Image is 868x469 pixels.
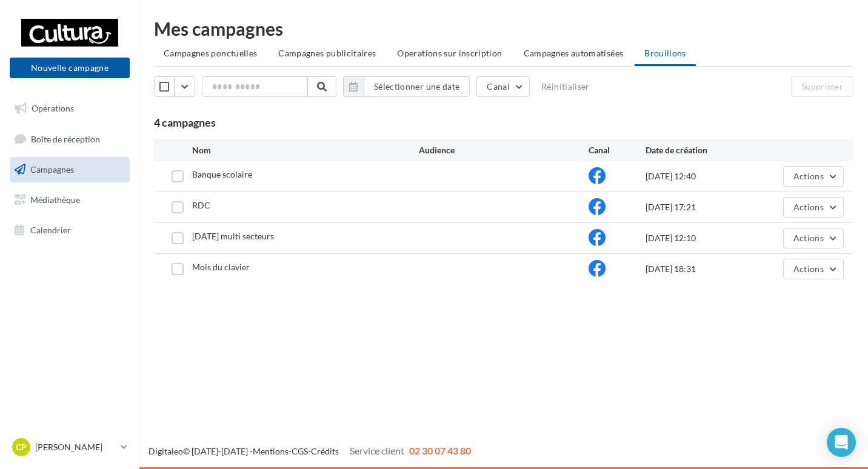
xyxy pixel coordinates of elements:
a: Calendrier [7,218,132,243]
button: Sélectionner une date [343,76,470,97]
span: Actions [793,202,824,212]
a: CP [PERSON_NAME] [10,436,130,459]
div: [DATE] 18:31 [646,263,759,275]
button: Canal [476,76,530,97]
a: Boîte de réception [7,126,132,152]
button: Nouvelle campagne [10,58,130,78]
span: Banque scolaire [192,169,252,179]
span: CP [16,441,27,453]
a: Mentions [253,446,289,456]
div: Mes campagnes [154,19,853,38]
span: 4 campagnes [154,116,216,129]
button: Supprimer [791,76,853,97]
button: Actions [783,197,844,218]
button: Actions [783,166,844,187]
span: © [DATE]-[DATE] - - - [149,446,471,456]
span: Actions [793,233,824,243]
button: Actions [783,259,844,279]
span: Operations sur inscription [397,48,502,58]
span: Mois du clavier [192,262,250,272]
div: Audience [419,144,589,156]
span: Opérations [32,103,74,113]
a: Campagnes [7,157,132,182]
div: Nom [192,144,419,156]
span: RDC [192,200,210,210]
span: Service client [350,445,404,456]
button: Actions [783,228,844,248]
span: 02 30 07 43 80 [409,445,471,456]
span: Campagnes automatisées [524,48,624,58]
a: Médiathèque [7,187,132,213]
span: Boîte de réception [31,133,100,144]
a: Opérations [7,96,132,121]
span: Actions [793,264,824,274]
span: Calendrier [30,224,71,234]
div: [DATE] 17:21 [646,201,759,213]
div: [DATE] 12:10 [646,232,759,244]
button: Réinitialiser [536,79,595,94]
p: [PERSON_NAME] [35,441,116,453]
div: Date de création [646,144,759,156]
span: Campagnes ponctuelles [164,48,257,58]
a: Digitaleo [149,446,183,456]
a: CGS [292,446,308,456]
div: [DATE] 12:40 [646,170,759,182]
div: Canal [589,144,646,156]
span: Campagnes [30,164,74,175]
span: Actions [793,171,824,181]
a: Crédits [311,446,339,456]
div: Open Intercom Messenger [827,428,856,457]
span: Campagnes publicitaires [278,48,376,58]
button: Sélectionner une date [364,76,470,97]
span: Pâques multi secteurs [192,231,274,241]
span: Médiathèque [30,195,80,205]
